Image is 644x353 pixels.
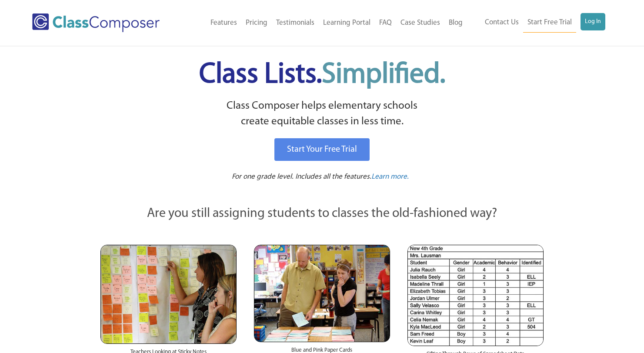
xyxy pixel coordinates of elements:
[396,13,444,33] a: Case Studies
[371,173,409,180] span: Learn more.
[322,61,445,89] span: Simplified.
[467,13,605,33] nav: Header Menu
[371,172,409,183] a: Learn more.
[241,13,272,33] a: Pricing
[206,13,241,33] a: Features
[523,13,576,33] a: Start Free Trial
[199,61,445,89] span: Class Lists.
[99,98,545,130] p: Class Composer helps elementary schools create equitable classes in less time.
[32,13,160,32] img: Class Composer
[444,13,467,33] a: Blog
[100,245,237,344] img: Teachers Looking at Sticky Notes
[100,204,544,223] p: Are you still assigning students to classes the old-fashioned way?
[319,13,375,33] a: Learning Portal
[272,13,319,33] a: Testimonials
[254,245,390,342] img: Blue and Pink Paper Cards
[581,13,605,30] a: Log In
[232,173,371,180] span: For one grade level. Includes all the features.
[184,13,467,33] nav: Header Menu
[375,13,396,33] a: FAQ
[480,13,523,32] a: Contact Us
[274,138,370,161] a: Start Your Free Trial
[287,145,357,154] span: Start Your Free Trial
[407,245,544,346] img: Spreadsheets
